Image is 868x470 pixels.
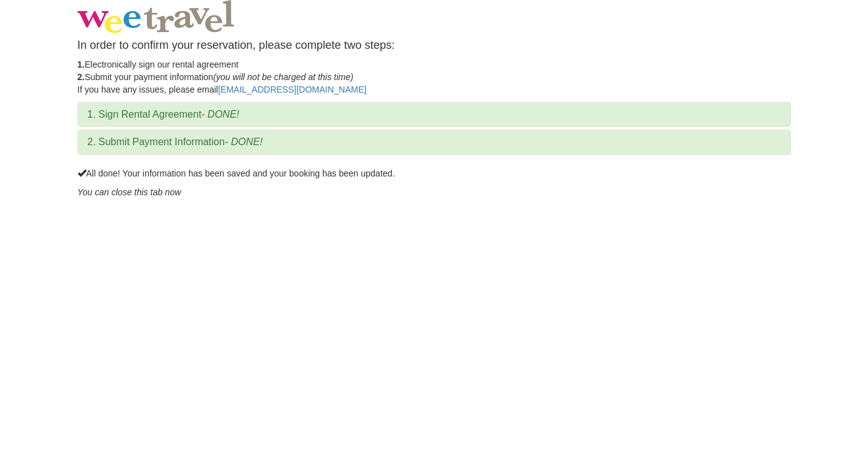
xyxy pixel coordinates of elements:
[88,136,781,148] h3: 2. Submit Payment Information
[202,109,239,120] em: - DONE!
[78,72,85,82] strong: 2.
[78,59,85,69] strong: 1.
[78,167,791,180] p: All done! Your information has been saved and your booking has been updated.
[225,136,262,147] em: - DONE!
[78,187,181,197] em: You can close this tab now
[218,84,366,95] a: [EMAIL_ADDRESS][DOMAIN_NAME]
[88,109,781,120] h3: 1. Sign Rental Agreement
[78,58,791,96] p: Electronically sign our rental agreement Submit your payment information If you have any issues, ...
[213,72,354,82] em: (you will not be charged at this time)
[78,39,791,52] h4: In order to confirm your reservation, please complete two steps:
